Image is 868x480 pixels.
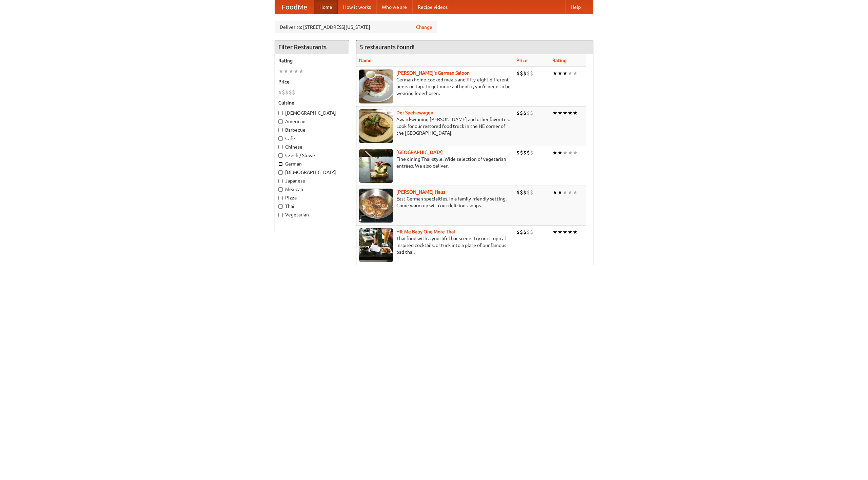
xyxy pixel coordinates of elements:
li: $ [530,228,533,236]
label: Cafe [278,135,346,142]
li: $ [516,149,520,156]
li: ★ [552,109,557,117]
li: ★ [294,68,299,75]
li: $ [278,89,282,96]
li: ★ [568,70,573,77]
p: Award-winning [PERSON_NAME] and other favorites. Look for our restored food truck in the NE corne... [359,116,511,136]
li: ★ [573,109,578,117]
img: kohlhaus.jpg [359,189,393,223]
input: American [278,119,283,124]
input: Mexican [278,187,283,192]
a: [PERSON_NAME]'s German Saloon [396,70,470,76]
li: $ [527,109,530,117]
li: $ [520,149,523,156]
li: $ [523,228,527,236]
input: Barbecue [278,128,283,132]
label: Chinese [278,143,346,150]
label: [DEMOGRAPHIC_DATA] [278,169,346,176]
label: Japanese [278,177,346,184]
label: Vegetarian [278,211,346,218]
li: ★ [563,189,568,196]
li: $ [523,109,527,117]
li: $ [516,189,520,196]
li: $ [530,70,533,77]
a: Change [416,24,432,31]
input: Vegetarian [278,213,283,217]
p: Thai food with a youthful bar scene. Try our tropical inspired cocktails, or tuck into a plate of... [359,235,511,255]
a: Who we are [376,0,412,14]
li: ★ [278,68,283,75]
label: American [278,118,346,125]
li: $ [520,228,523,236]
li: $ [527,189,530,196]
li: $ [523,189,527,196]
li: ★ [289,68,294,75]
li: ★ [552,228,557,236]
li: $ [530,149,533,156]
li: $ [530,189,533,196]
li: $ [523,70,527,77]
p: German home-cooked meals and fifty-eight different beers on tap. To get more authentic, you'd nee... [359,76,511,97]
a: Recipe videos [412,0,453,14]
label: Czech / Slovak [278,152,346,159]
a: Home [314,0,338,14]
li: ★ [573,228,578,236]
input: Japanese [278,179,283,183]
li: ★ [568,149,573,156]
a: Name [359,58,372,63]
li: ★ [557,228,563,236]
h5: Price [278,78,346,85]
li: ★ [563,228,568,236]
li: $ [282,89,285,96]
li: ★ [573,70,578,77]
a: FoodMe [275,0,314,14]
label: Pizza [278,194,346,201]
a: Der Speisewagen [396,110,433,115]
input: Chinese [278,145,283,149]
li: $ [520,70,523,77]
li: $ [289,89,292,96]
li: ★ [568,109,573,117]
label: Barbecue [278,127,346,133]
li: ★ [557,189,563,196]
h5: Rating [278,57,346,64]
div: Deliver to: [STREET_ADDRESS][US_STATE] [275,21,437,33]
ng-pluralize: 5 restaurants found! [360,44,415,50]
li: $ [516,228,520,236]
input: Cafe [278,136,283,141]
input: Czech / Slovak [278,153,283,158]
li: ★ [573,189,578,196]
img: babythai.jpg [359,228,393,262]
a: Help [565,0,586,14]
img: speisewagen.jpg [359,109,393,143]
li: ★ [568,189,573,196]
li: ★ [299,68,304,75]
li: ★ [283,68,289,75]
label: Thai [278,203,346,210]
li: $ [285,89,289,96]
input: Pizza [278,196,283,200]
h5: Cuisine [278,99,346,106]
li: $ [527,228,530,236]
input: Thai [278,204,283,209]
li: ★ [557,109,563,117]
a: How it works [338,0,376,14]
li: $ [527,70,530,77]
a: Price [516,58,528,63]
li: $ [520,109,523,117]
li: ★ [557,70,563,77]
p: East German specialties, in a family-friendly setting. Come warm up with our delicious soups. [359,195,511,209]
a: [PERSON_NAME] Haus [396,189,445,195]
li: $ [292,89,295,96]
li: ★ [563,70,568,77]
a: Hit Me Baby One More Thai [396,229,455,234]
input: German [278,162,283,166]
input: [DEMOGRAPHIC_DATA] [278,111,283,115]
li: $ [516,70,520,77]
li: $ [530,109,533,117]
label: Mexican [278,186,346,193]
